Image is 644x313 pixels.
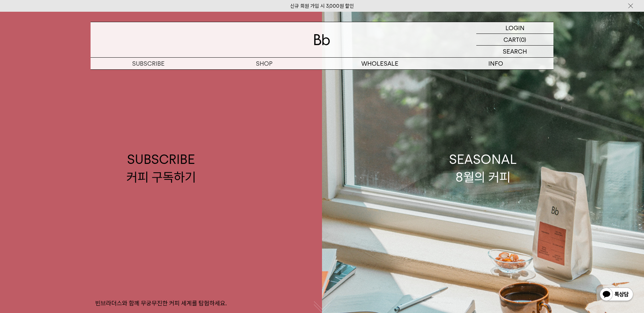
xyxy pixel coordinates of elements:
a: 신규 회원 가입 시 3,000원 할인 [290,3,354,9]
p: WHOLESALE [322,58,438,69]
p: INFO [438,58,553,69]
p: SEARCH [503,46,527,57]
div: SUBSCRIBE 커피 구독하기 [126,150,196,186]
p: LOGIN [505,22,525,34]
img: 로고 [314,34,330,45]
a: SUBSCRIBE [91,58,206,69]
a: LOGIN [476,22,553,34]
img: 카카오톡 채널 1:1 채팅 버튼 [599,287,634,303]
a: SHOP [206,58,322,69]
p: (0) [519,34,526,45]
p: CART [503,34,519,45]
div: SEASONAL 8월의 커피 [449,150,517,186]
a: CART (0) [476,34,553,46]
